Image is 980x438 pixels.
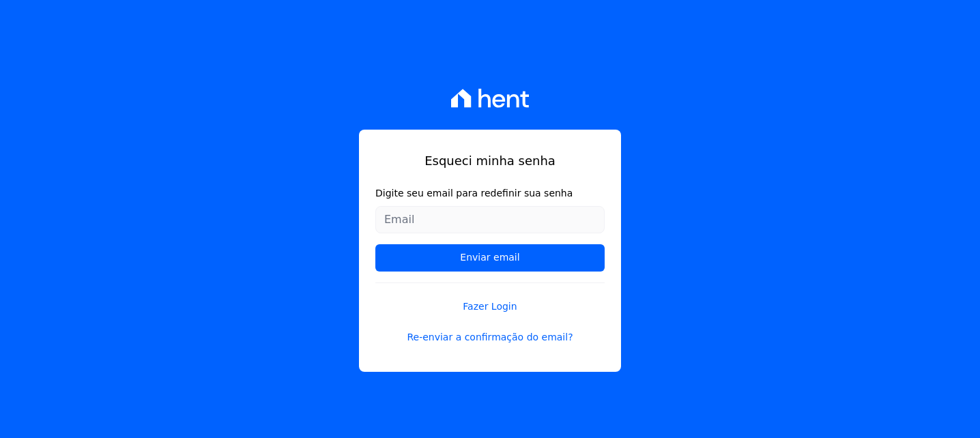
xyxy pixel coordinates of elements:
input: Email [375,206,605,233]
a: Fazer Login [375,282,605,314]
label: Digite seu email para redefinir sua senha [375,186,605,201]
h1: Esqueci minha senha [375,151,605,170]
input: Enviar email [375,244,605,272]
a: Re-enviar a confirmação do email? [375,330,605,345]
